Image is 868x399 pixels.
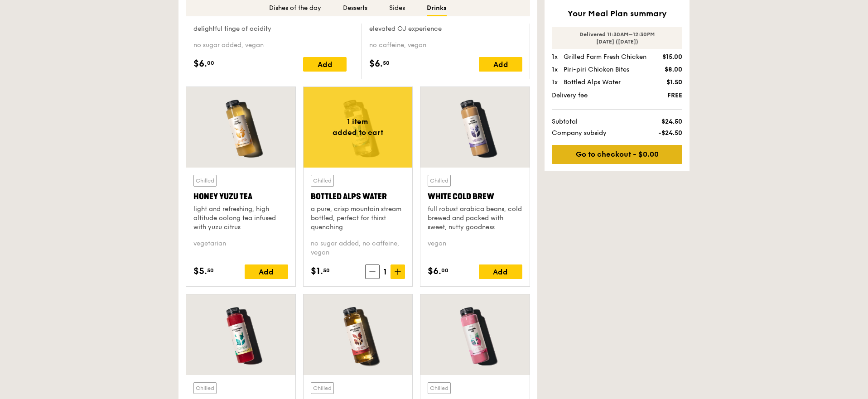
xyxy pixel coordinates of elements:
span: $6. [428,264,441,278]
div: zesty and tangy explosion of juicy sweetness, the elevated OJ experience [369,15,522,34]
div: Bottled Alps Water [311,190,405,203]
span: $5. [193,264,207,278]
div: Chilled [193,175,217,187]
div: 1x [552,65,560,74]
div: 1x [552,78,560,87]
div: Add [303,57,347,72]
span: 50 [207,267,214,274]
div: full robust arabica beans, cold brewed and packed with sweet, nutty goodness [428,205,522,232]
span: 00 [207,59,214,67]
div: Add [479,264,522,279]
div: vegan [428,239,522,257]
div: Chilled [311,175,334,187]
div: Chilled [311,382,334,394]
span: 00 [441,267,448,274]
div: light and refreshing, high altitude oolong tea infused with yuzu citrus [193,205,288,232]
span: 1 [380,265,391,278]
h2: Your Meal Plan summary [552,7,682,20]
div: no caffeine, vegan [369,41,522,50]
span: -$24.50 [630,129,682,138]
div: $8.00 [661,65,682,74]
div: no sugar added, vegan [193,41,347,50]
span: Subtotal [552,117,630,126]
div: the best of Ethiopian beans, flowery with a delightful tinge of acidity [193,15,347,34]
a: Go to checkout - $0.00 [552,145,682,164]
div: vegetarian [193,239,288,257]
div: Delivered 11:30AM–12:30PM [DATE] ([DATE]) [552,27,682,49]
div: Piri-piri Chicken Bites [564,65,654,74]
div: a pure, crisp mountain stream bottled, perfect for thirst quenching [311,205,405,232]
span: 50 [383,59,390,67]
div: Grilled Farm Fresh Chicken [564,53,654,62]
div: Add [479,57,522,72]
div: Bottled Alps Water [564,78,654,87]
span: $1. [311,264,323,278]
span: 50 [323,267,330,274]
div: Add [245,264,288,279]
span: Delivery fee [552,91,630,100]
div: Chilled [428,175,451,187]
div: Chilled [193,382,217,394]
div: Honey Yuzu Tea [193,190,288,203]
div: no sugar added, no caffeine, vegan [311,239,405,257]
div: 1x [552,53,560,62]
div: $15.00 [661,53,682,62]
div: $1.50 [661,78,682,87]
span: Company subsidy [552,129,630,138]
div: White Cold Brew [428,190,522,203]
span: $24.50 [630,117,682,126]
span: $6. [193,57,207,71]
span: FREE [630,91,682,100]
span: $6. [369,57,383,71]
div: Chilled [428,382,451,394]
